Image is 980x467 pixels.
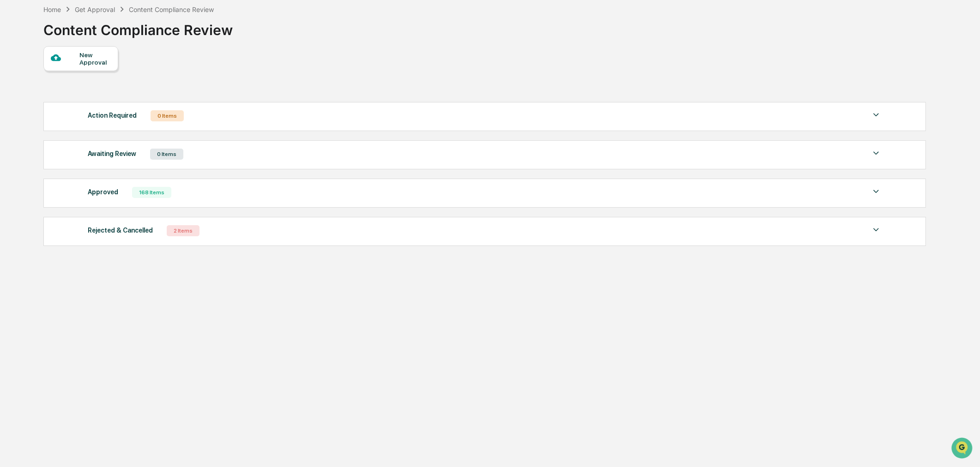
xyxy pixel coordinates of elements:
div: 0 Items [151,110,184,121]
span: Preclearance [18,116,60,126]
p: How can we help? [9,19,168,34]
div: 0 Items [150,149,183,160]
img: caret [871,148,882,159]
div: Action Required [88,109,137,121]
img: caret [871,224,882,235]
div: Get Approval [75,6,115,13]
iframe: Open customer support [950,437,975,461]
a: 🗄️Attestations [63,113,118,129]
div: Content Compliance Review [129,6,214,13]
img: caret [871,186,882,197]
a: 🔎Data Lookup [6,130,62,147]
div: Rejected & Cancelled [88,224,153,236]
button: Start new chat [157,73,168,84]
img: 1746055101610-c473b297-6a78-478c-a979-82029cc54cd1 [9,71,26,87]
div: 🔎 [9,135,17,142]
a: Powered byPylon [65,156,112,163]
div: Content Compliance Review [43,14,233,38]
span: Data Lookup [18,134,58,143]
img: caret [871,109,882,120]
span: Pylon [92,156,112,163]
div: 🗄️ [67,117,74,125]
div: 168 Items [132,187,171,198]
div: We're available if you need us! [31,80,117,87]
div: Approved [88,186,118,198]
a: 🖐️Preclearance [6,113,63,129]
div: 2 Items [167,225,200,236]
div: Start new chat [31,71,151,80]
div: Awaiting Review [88,148,136,160]
div: Home [43,6,61,13]
div: New Approval [79,51,110,66]
span: Attestations [76,116,115,126]
div: 🖐️ [9,117,17,125]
